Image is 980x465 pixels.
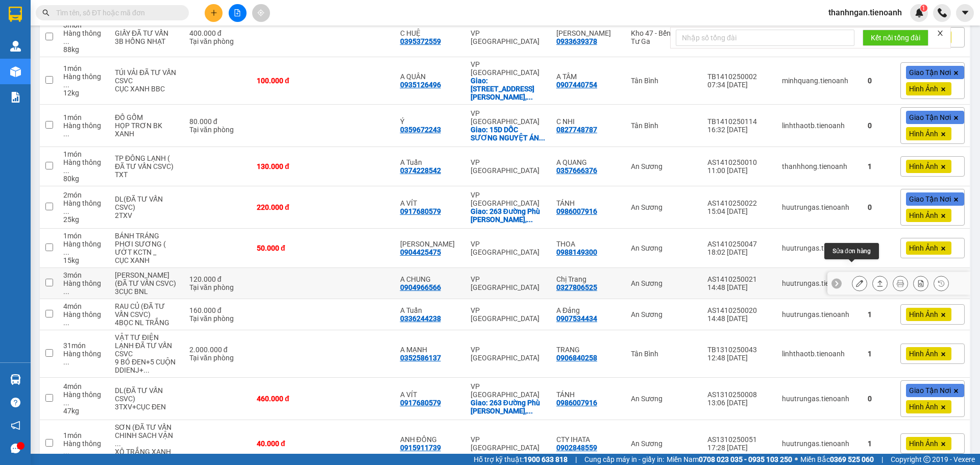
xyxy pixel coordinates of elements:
div: 1 [868,350,890,358]
span: ... [63,166,69,175]
div: C NHI [556,117,621,126]
div: Tại văn phòng [189,37,247,45]
div: DL(ĐÃ TƯ VẤN CSVC) [115,195,179,211]
div: Hàng thông thường [63,439,105,456]
sup: 1 [920,5,927,12]
div: 0359672243 [400,126,441,134]
span: Hình Ảnh [909,84,938,93]
div: 12:48 [DATE] [707,354,772,362]
div: Giao: 263 Đường Phù Đổng Thiên Vương, Phường 8, Đà Lạt, Lâm Đồng [471,207,546,224]
div: 1 [868,310,890,319]
div: A VÍT [400,199,460,207]
div: VP [GEOGRAPHIC_DATA] [471,346,546,362]
span: ... [63,287,69,296]
div: VP [GEOGRAPHIC_DATA] [471,29,546,45]
input: Nhập số tổng đài [676,30,854,46]
div: Hàng thông thường [63,390,105,407]
div: VP [GEOGRAPHIC_DATA] [471,306,546,323]
span: ... [527,215,533,224]
div: Tại văn phòng [189,126,247,134]
div: 1 món [63,232,105,240]
div: An Sương [631,310,697,319]
div: 0 [868,203,890,211]
div: CỤC XANH [115,256,179,264]
div: A Đảng [556,306,621,314]
div: DL(ĐÃ TƯ VẤN CSVC) [115,386,179,403]
div: 0907534434 [556,314,597,323]
div: Hàng thông thường [63,350,105,366]
div: VP [GEOGRAPHIC_DATA] [471,158,546,175]
div: 0 [868,77,890,85]
span: Hình Ảnh [909,243,938,253]
span: ... [539,134,545,142]
div: Ý [400,117,460,126]
div: 88 kg [63,45,105,54]
span: ... [115,439,121,448]
div: AS1410250020 [707,306,772,314]
span: Hình Ảnh [909,310,938,319]
div: 2.000.000 đ [189,346,247,354]
div: Tân Bình [631,77,697,85]
span: ... [63,399,69,407]
div: 0915911739 [400,444,441,452]
div: 2TXV [115,211,179,219]
div: huutrungas.tienoanh [782,310,857,319]
div: AS1410250022 [707,199,772,207]
div: 9 BÓ ĐEN+5 CUỘN DDIENJ+1 CUỘN TRÒN+9T VÀNG CHỮ XANH+1T TRẮNG CHỮ ĐỎ [115,358,179,374]
div: C NGỌC [556,29,621,37]
div: 1 món [63,64,105,72]
div: Giao: 263 Đường Phù Đổng Thiên Vương, Phường 8, Đà Lạt, Lâm Đồng [471,399,546,415]
div: 0 [868,121,890,130]
div: Hàng thông thường [63,240,105,256]
div: 17:28 [DATE] [707,444,772,452]
div: 2 món [63,191,105,199]
span: Kết nối tổng đài [871,32,920,43]
span: Hình Ảnh [909,349,938,358]
span: ⚪️ [795,457,798,461]
div: 1 món [63,431,105,439]
div: Tại văn phòng [189,283,247,291]
div: minhquang.tienoanh [782,77,857,85]
div: Sửa đơn hàng [852,276,867,291]
div: 0327806525 [556,283,597,291]
div: RAU CỦ (ĐÃ TƯ VẤN CSVC) [115,302,179,319]
div: linhthaotb.tienoanh [782,121,857,130]
div: 0935126496 [400,81,441,89]
div: TB1410250114 [707,117,772,126]
span: Hình Ảnh [909,439,938,448]
span: 1 [922,5,925,12]
span: | [575,454,577,465]
div: 47 kg [63,407,105,415]
div: THANH HIỀN [400,240,460,248]
div: A TÂM [556,72,621,81]
div: 220.000 đ [257,203,318,211]
div: Kho 47 - Bến Xe Ngã Tư Ga [631,29,697,45]
div: Hàng thông thường [63,199,105,215]
div: 0395372559 [400,37,441,45]
span: Giao Tận Nơi [909,386,951,395]
span: ... [63,248,69,256]
div: An Sương [631,203,697,211]
div: 1 [868,244,890,252]
span: Giao Tận Nơi [909,194,951,204]
button: file-add [229,4,247,22]
span: Miền Bắc [800,454,874,465]
div: VP [GEOGRAPHIC_DATA] [471,382,546,399]
span: close [937,30,944,37]
div: Hàng thông thường [63,121,105,138]
span: question-circle [11,398,20,407]
div: 0988149300 [556,248,597,256]
div: 100.000 đ [257,77,318,85]
div: 0904966566 [400,283,441,291]
div: 50.000 đ [257,244,318,252]
span: ... [63,130,69,138]
span: Cung cấp máy in - giấy in: [584,454,664,465]
div: 4BỌC NL TRẮNG [115,319,179,327]
div: 1 [868,439,890,448]
div: 0906840258 [556,354,597,362]
span: Hỗ trợ kỹ thuật: [474,454,568,465]
img: warehouse-icon [10,41,21,52]
div: TÁNH [556,390,621,399]
div: A QUANG [556,158,621,166]
span: ... [63,207,69,215]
